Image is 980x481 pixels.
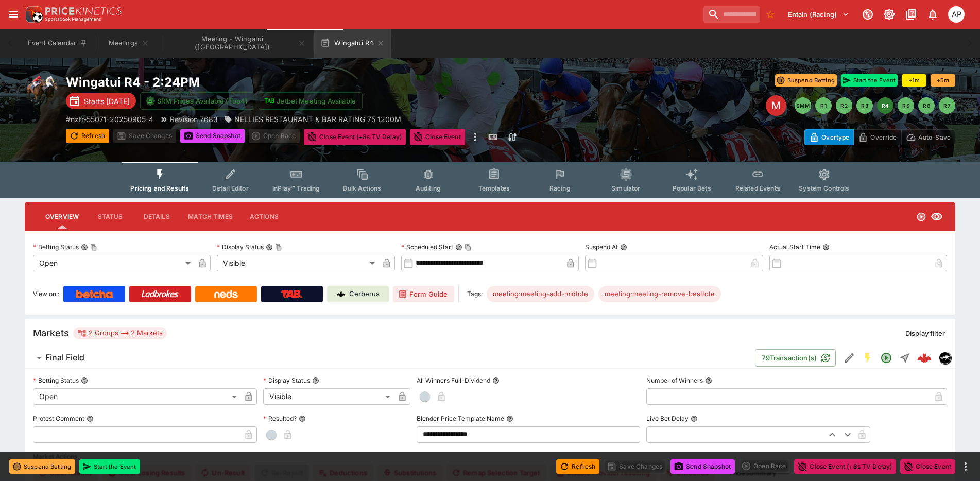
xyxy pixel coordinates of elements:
span: Bulk Actions [343,184,381,192]
div: NELLIES RESTAURANT & BAR RATING 75 1200M [224,114,401,125]
span: meeting:meeting-add-midtote [487,289,594,299]
button: Number of Winners [705,377,712,384]
button: Allan Pollitt [945,3,968,26]
button: Actual Start Time [822,244,830,251]
button: Overtype [804,129,854,145]
button: more [469,129,482,145]
button: Documentation [902,5,920,24]
p: Revision 7683 [170,114,218,125]
p: Protest Comment [33,414,84,423]
h6: Final Field [45,352,84,363]
button: R4 [877,97,893,114]
span: Simulator [611,184,640,192]
button: Live Bet Delay [691,415,698,422]
button: Toggle light/dark mode [880,5,899,24]
p: Override [870,132,897,143]
button: Copy To Clipboard [465,244,472,251]
button: R2 [836,97,852,114]
button: R1 [815,97,832,114]
button: Close Event (+8s TV Delay) [304,129,406,145]
img: Sportsbook Management [45,17,101,22]
h5: Markets [33,327,69,339]
button: R3 [856,97,873,114]
button: Edit Detail [840,349,858,367]
button: Refresh [556,459,599,474]
p: Starts [DATE] [84,96,130,107]
button: Protest Comment [87,415,94,422]
button: Wingatui R4 [314,29,391,58]
div: 2 Groups 2 Markets [77,327,163,339]
img: TabNZ [281,290,303,298]
button: SMM [795,97,811,114]
span: Detail Editor [212,184,249,192]
button: R6 [918,97,935,114]
button: Actions [241,204,287,229]
button: +5m [931,74,955,87]
a: Form Guide [393,286,454,302]
svg: Open [880,352,892,364]
p: Betting Status [33,376,79,385]
button: Copy To Clipboard [90,244,97,251]
button: Connected to PK [858,5,877,24]
button: more [959,460,972,473]
img: PriceKinetics [45,7,122,15]
p: Scheduled Start [401,243,453,251]
button: No Bookmarks [762,6,779,23]
div: split button [249,129,300,143]
button: Match Times [180,204,241,229]
div: Allan Pollitt [948,6,965,23]
span: Racing [549,184,571,192]
button: Close Event [410,129,465,145]
input: search [703,6,760,23]
p: Overtype [821,132,849,143]
button: R7 [939,97,955,114]
img: Betcha [76,290,113,298]
div: split button [739,459,790,473]
button: Straight [896,349,914,367]
p: Actual Start Time [769,243,820,251]
button: 79Transaction(s) [755,349,836,367]
button: Override [853,129,901,145]
p: Cerberus [349,289,380,299]
div: Open [33,255,194,271]
span: Related Events [735,184,780,192]
button: Suspend Betting [9,459,75,474]
button: Suspend Betting [775,74,837,87]
button: Display filter [899,325,951,341]
span: Auditing [416,184,441,192]
span: Popular Bets [673,184,711,192]
label: View on : [33,286,59,302]
button: Close Event (+8s TV Delay) [794,459,896,474]
div: Visible [217,255,378,271]
p: Blender Price Template Name [417,414,504,423]
button: Send Snapshot [670,459,735,474]
a: Cerberus [327,286,389,302]
div: Open [33,388,240,405]
p: Auto-Save [918,132,951,143]
span: Pricing and Results [130,184,189,192]
p: Betting Status [33,243,79,251]
span: System Controls [799,184,849,192]
img: jetbet-logo.svg [264,96,274,106]
h2: Copy To Clipboard [66,74,511,90]
div: Edit Meeting [766,95,786,116]
button: Meeting - Wingatui (NZ) [164,29,312,58]
button: R5 [898,97,914,114]
img: horse_racing.png [25,74,58,107]
div: nztr [939,352,951,364]
span: meeting:meeting-remove-besttote [598,289,721,299]
button: Notifications [923,5,942,24]
button: Display Status [312,377,319,384]
div: Betting Target: cerberus [598,286,721,302]
p: Display Status [217,243,264,251]
button: Send Snapshot [180,129,245,143]
button: Auto-Save [901,129,955,145]
button: All Winners Full-Dividend [492,377,500,384]
button: Start the Event [841,74,898,87]
label: Tags: [467,286,483,302]
img: Cerberus [337,290,345,298]
button: Meetings [96,29,162,58]
p: All Winners Full-Dividend [417,376,490,385]
button: Betting StatusCopy To Clipboard [81,244,88,251]
p: Resulted? [263,414,297,423]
